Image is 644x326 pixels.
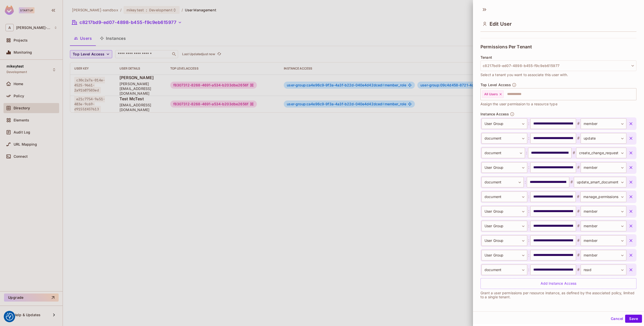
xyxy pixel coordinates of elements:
[490,21,512,27] span: Edit User
[576,208,581,214] span: #
[609,315,625,323] button: Cancel
[480,44,532,49] span: Permissions Per Tenant
[481,206,527,217] div: User Group
[481,148,525,158] div: document
[481,221,527,231] div: User Group
[576,223,581,229] span: #
[524,179,527,185] span: :
[481,250,527,260] div: User Group
[581,206,626,217] div: member
[569,179,574,185] span: #
[581,133,626,144] div: update
[6,313,13,320] button: Consent Preferences
[527,194,530,200] span: :
[527,238,530,244] span: :
[576,135,581,141] span: #
[576,238,581,244] span: #
[527,267,530,273] span: :
[574,177,626,187] div: update_smart_document
[480,55,492,59] span: Tenant
[481,265,527,275] div: document
[480,278,636,289] div: Add Instance Access
[481,235,527,246] div: User Group
[527,121,530,127] span: :
[581,235,626,246] div: member
[576,252,581,258] span: #
[527,223,530,229] span: :
[625,315,642,323] button: Save
[527,135,530,141] span: :
[581,162,626,173] div: member
[481,133,527,144] div: document
[527,208,530,214] span: :
[634,93,635,94] button: Open
[527,252,530,258] span: :
[484,92,498,96] span: All Users
[527,165,530,171] span: :
[480,60,636,71] button: c8217bd9-ed07-4898-b455-f9c9eb615977
[580,191,626,202] div: manage_permissions
[480,101,557,107] span: Assign the user permission to a resource type
[481,177,524,187] div: document
[581,250,626,260] div: member
[581,118,626,129] div: member
[576,267,581,273] span: #
[482,90,504,98] div: All Users
[576,194,580,200] span: #
[481,162,527,173] div: User Group
[481,118,527,129] div: User Group
[481,191,527,202] div: document
[480,291,636,299] p: Grant a user permissions per resource instance, as defined by the associated policy, limited to a...
[581,221,626,231] div: member
[576,121,581,127] span: #
[480,72,568,78] span: Select a tenant you want to associate this user with.
[480,112,509,116] span: Instance Access
[581,265,626,275] div: read
[6,313,13,320] img: Revisit consent button
[576,148,626,158] div: create_change_request
[525,150,528,156] span: :
[572,150,576,156] span: #
[576,165,581,171] span: #
[480,83,511,87] span: Top Level Access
